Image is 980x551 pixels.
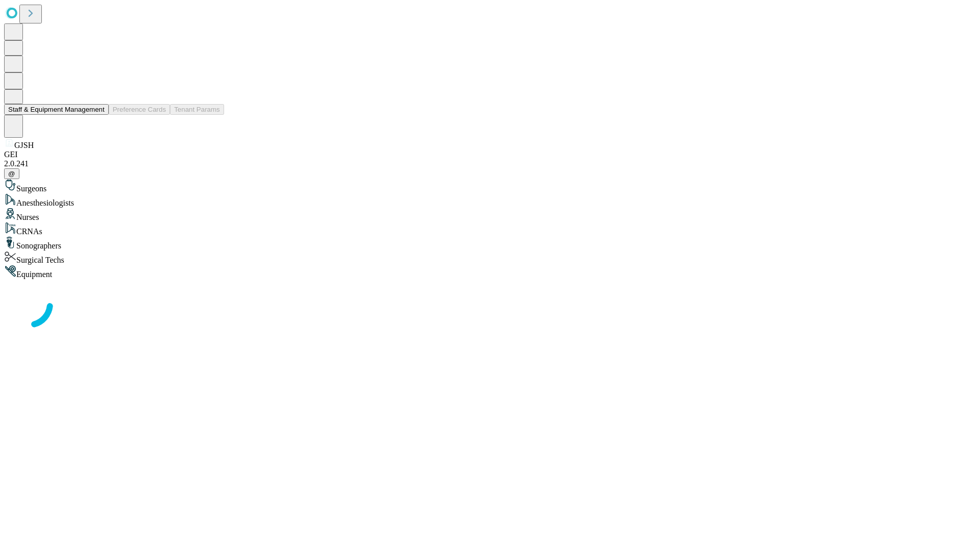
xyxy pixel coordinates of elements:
[14,141,34,149] span: GJSH
[170,104,224,115] button: Tenant Params
[4,150,976,159] div: GEI
[4,159,976,168] div: 2.0.241
[4,168,19,179] button: @
[4,208,976,222] div: Nurses
[8,170,15,178] span: @
[4,193,976,208] div: Anesthesiologists
[109,104,170,115] button: Preference Cards
[4,179,976,193] div: Surgeons
[4,104,109,115] button: Staff & Equipment Management
[4,222,976,236] div: CRNAs
[4,251,976,265] div: Surgical Techs
[4,265,976,279] div: Equipment
[4,236,976,251] div: Sonographers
